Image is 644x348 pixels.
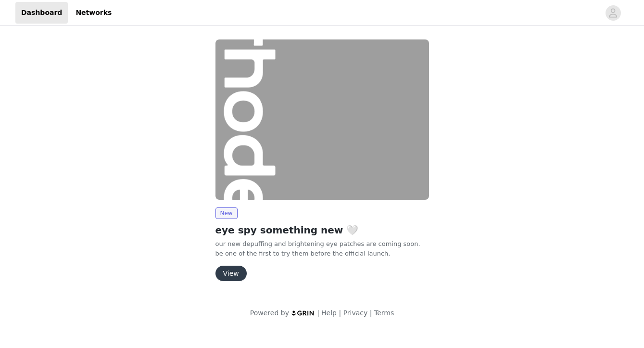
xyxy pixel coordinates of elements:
a: Help [321,309,337,317]
span: Powered by [250,309,289,317]
a: Terms [374,309,394,317]
button: View [215,266,247,281]
img: logo [291,310,315,316]
a: Privacy [343,309,368,317]
span: New [215,207,238,219]
div: avatar [608,5,618,21]
a: Networks [70,2,117,24]
span: | [317,309,319,317]
p: our new depuffing and brightening eye patches are coming soon. be one of the first to try them be... [215,239,429,258]
img: rhode skin [215,39,429,200]
a: Dashboard [15,2,68,24]
span: | [339,309,341,317]
a: View [215,270,247,277]
span: | [370,309,372,317]
h2: eye spy something new 🤍 [215,223,429,237]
